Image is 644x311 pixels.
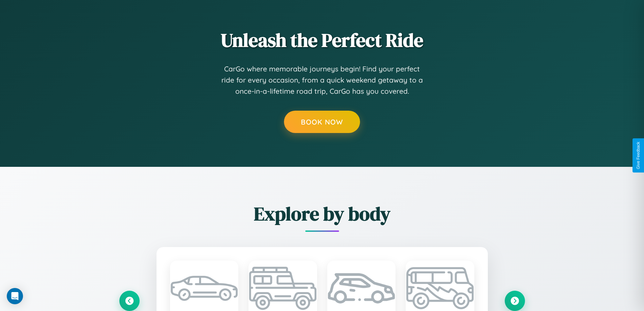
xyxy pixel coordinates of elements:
[284,111,360,133] button: Book Now
[119,201,525,227] h2: Explore by body
[636,142,641,169] div: Give Feedback
[7,288,23,304] div: Open Intercom Messenger
[119,27,525,53] h2: Unleash the Perfect Ride
[221,63,424,97] p: CarGo where memorable journeys begin! Find your perfect ride for every occasion, from a quick wee...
